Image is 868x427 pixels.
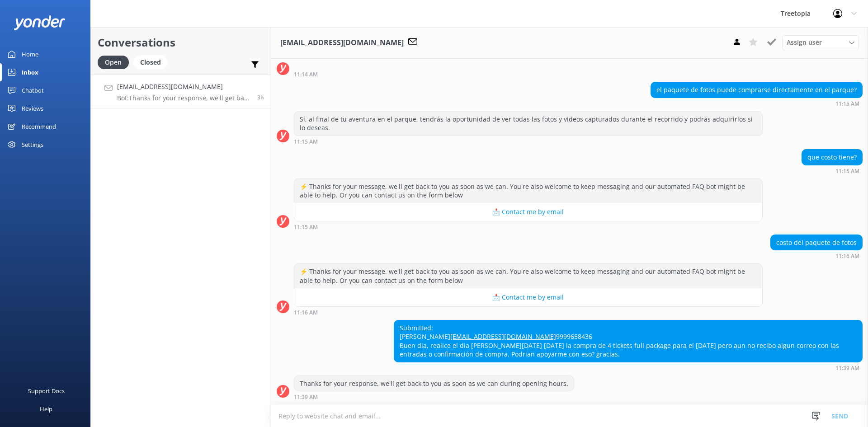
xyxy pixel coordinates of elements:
[294,394,574,400] div: Aug 23 2025 11:39am (UTC -06:00) America/Mexico_City
[294,179,762,203] div: ⚡ Thanks for your message, we'll get back to you as soon as we can. You're also welcome to keep m...
[450,332,556,341] a: [EMAIL_ADDRESS][DOMAIN_NAME]
[294,224,763,230] div: Aug 23 2025 11:15am (UTC -06:00) America/Mexico_City
[280,37,404,49] h3: [EMAIL_ADDRESS][DOMAIN_NAME]
[294,138,763,145] div: Aug 23 2025 11:15am (UTC -06:00) America/Mexico_City
[98,57,133,67] a: Open
[802,168,863,174] div: Aug 23 2025 11:15am (UTC -06:00) America/Mexico_City
[394,365,863,371] div: Aug 23 2025 11:39am (UTC -06:00) America/Mexico_City
[294,288,762,306] button: 📩 Contact me by email
[22,99,43,117] div: Reviews
[40,400,52,418] div: Help
[782,35,859,50] div: Assign User
[294,264,762,288] div: ⚡ Thanks for your message, we'll get back to you as soon as we can. You're also welcome to keep m...
[787,38,822,47] span: Assign user
[22,117,56,136] div: Recommend
[770,253,863,259] div: Aug 23 2025 11:16am (UTC -06:00) America/Mexico_City
[22,81,44,99] div: Chatbot
[294,139,318,145] strong: 11:15 AM
[835,253,859,259] strong: 11:16 AM
[22,63,38,81] div: Inbox
[802,150,862,165] div: que costo tiene?
[835,366,859,371] strong: 11:39 AM
[294,310,318,315] strong: 11:16 AM
[651,100,863,107] div: Aug 23 2025 11:15am (UTC -06:00) America/Mexico_City
[294,225,318,230] strong: 11:15 AM
[117,82,250,92] h4: [EMAIL_ADDRESS][DOMAIN_NAME]
[98,34,264,51] h2: Conversations
[91,75,271,108] a: [EMAIL_ADDRESS][DOMAIN_NAME]Bot:Thanks for your response, we'll get back to you as soon as we can...
[294,72,318,77] strong: 11:14 AM
[22,45,38,63] div: Home
[294,309,763,315] div: Aug 23 2025 11:16am (UTC -06:00) America/Mexico_City
[651,82,862,98] div: el paquete de fotos puede comprarse directamente en el parque?
[14,15,66,30] img: yonder-white-logo.png
[294,112,762,136] div: Sí, al final de tu aventura en el parque, tendrás la oportunidad de ver todas las fotos y videos ...
[294,203,762,221] button: 📩 Contact me by email
[133,56,168,69] div: Closed
[257,94,264,101] span: Aug 23 2025 11:39am (UTC -06:00) America/Mexico_City
[117,94,250,102] p: Bot: Thanks for your response, we'll get back to you as soon as we can during opening hours.
[771,235,862,250] div: costo del paquete de fotos
[294,71,599,77] div: Aug 23 2025 11:14am (UTC -06:00) America/Mexico_City
[835,101,859,107] strong: 11:15 AM
[394,320,862,362] div: Submitted: [PERSON_NAME] 9999658436 Buen dia, realice el dia [PERSON_NAME][DATE] [DATE] la compra...
[98,56,129,69] div: Open
[133,57,172,67] a: Closed
[22,136,43,154] div: Settings
[28,382,65,400] div: Support Docs
[835,169,859,174] strong: 11:15 AM
[294,394,318,400] strong: 11:39 AM
[294,376,574,391] div: Thanks for your response, we'll get back to you as soon as we can during opening hours.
